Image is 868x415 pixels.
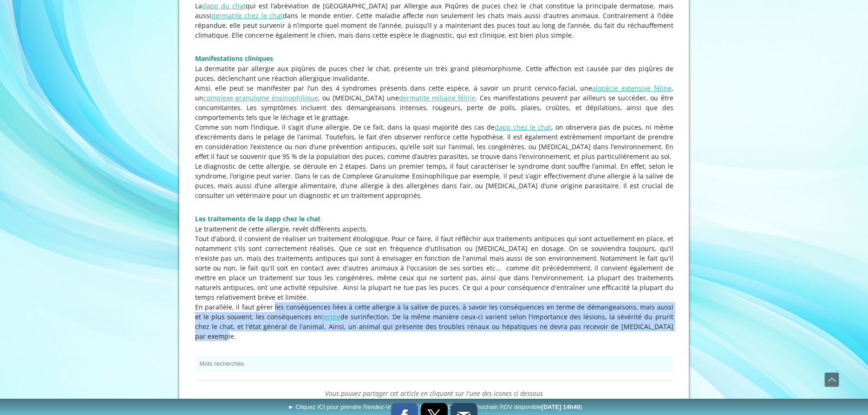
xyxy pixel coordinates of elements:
p: Tout d'abord, il convient de réaliser un traitement étiologique. Pour ce faire, il faut réfléchir... [195,234,673,302]
a: dapp chez le chat [495,123,551,132]
span: Manifestations cliniques [195,54,273,63]
p: Le diagnostic de cette allergie, se déroule en 2 étapes. Dans un premier temps, il faut caractéri... [195,161,673,200]
span: Défiler vers le haut [825,373,839,387]
a: Défiler vers le haut [824,372,839,387]
a: dapp du chat [202,1,246,10]
a: dermatite chez le chat [211,11,283,20]
p: En parallèle, il faut gérer les conséquences liées à cette allergie à la salive de puces, à savoi... [195,302,673,341]
p: Le traitement de cette allergie, revêt différents aspects. [195,224,673,234]
button: Mots recherchés [195,356,673,372]
a: terme [322,312,340,321]
p: Comme son nom l’indique, il s’agit d’une allergie. De ce fait, dans la quasi majorité des cas de ... [195,122,673,161]
b: [DATE] 14h40 [542,403,581,410]
span: Les traitements de la dapp chez le chat [195,214,320,223]
p: La qui est l’abréviation de [GEOGRAPHIC_DATA] par Allergie aux Piqûres de puces chez le chat cons... [195,1,673,40]
p: Ainsi, elle peut se manifester par l’un des 4 syndromes présents dans cette espèce, à savoir un p... [195,83,673,122]
span: Vous pouvez partager cet article en cliquant sur l'une des icones ci dessous [325,389,543,398]
a: alopécie extensive féline [592,84,671,92]
a: complexe granulome éosinophilique [203,93,318,102]
p: La dermatite par allergie aux piqûres de puces chez le chat, présente un très grand pléomorphisme... [195,64,673,83]
span: (Prochain RDV disponible ) [472,403,582,410]
a: dermatite miliaire féline [399,93,476,102]
span: ► Cliquez ICI pour prendre Rendez-Vous en [GEOGRAPHIC_DATA] [288,403,582,410]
